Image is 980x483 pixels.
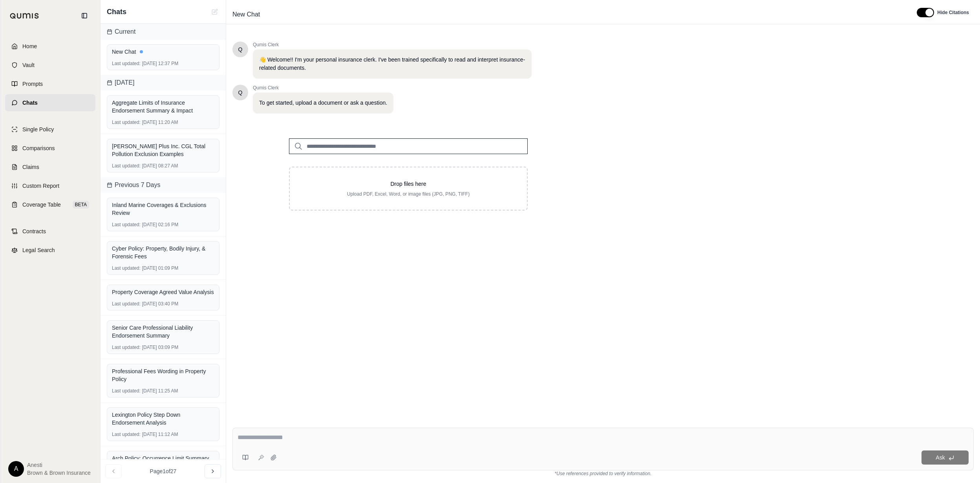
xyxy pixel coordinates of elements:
[259,56,525,72] p: 👋 Welcome!! I'm your personal insurance clerk. I've been trained specifically to read and interpr...
[112,301,214,307] div: [DATE] 03:40 PM
[101,75,226,91] div: [DATE]
[22,42,37,50] span: Home
[5,223,95,240] a: Contracts
[937,9,969,16] span: Hide Citations
[302,180,514,188] p: Drop files here
[22,246,55,254] span: Legal Search
[112,119,214,125] div: [DATE] 11:20 AM
[936,454,945,461] span: Ask
[112,344,214,350] div: [DATE] 03:09 PM
[22,201,61,209] span: Coverage Table
[253,85,393,91] span: Qumis Clerk
[112,142,214,158] div: [PERSON_NAME] Plus Inc. CGL Total Pollution Exclusion Examples
[150,467,177,475] span: Page 1 of 27
[5,177,95,194] a: Custom Report
[22,182,59,190] span: Custom Report
[8,461,24,477] div: A
[112,163,141,169] span: Last updated:
[921,450,969,465] button: Ask
[112,324,214,340] div: Senior Care Professional Liability Endorsement Summary
[5,241,95,259] a: Legal Search
[229,8,263,21] span: New Chat
[22,61,35,69] span: Vault
[107,6,126,17] span: Chats
[112,201,214,217] div: Inland Marine Coverages & Exclusions Review
[238,89,243,96] span: Hello
[112,265,214,271] div: [DATE] 01:09 PM
[5,140,95,157] a: Comparisons
[22,227,46,235] span: Contracts
[253,42,532,48] span: Qumis Clerk
[112,222,214,228] div: [DATE] 02:16 PM
[112,60,214,67] div: [DATE] 12:37 PM
[5,121,95,138] a: Single Policy
[112,301,141,307] span: Last updated:
[5,75,95,93] a: Prompts
[112,388,214,394] div: [DATE] 11:25 AM
[101,177,226,193] div: Previous 7 Days
[5,196,95,213] a: Coverage TableBETA
[302,191,514,197] p: Upload PDF, Excel, Word, or image files (JPG, PNG, TIFF)
[22,125,54,133] span: Single Policy
[112,454,214,462] div: Arch Policy: Occurrence Limit Summary
[112,431,214,438] div: [DATE] 11:12 AM
[27,461,91,469] span: Anesti
[112,411,214,427] div: Lexington Policy Step Down Endorsement Analysis
[5,158,95,176] a: Claims
[238,45,243,53] span: Hello
[5,56,95,74] a: Vault
[229,8,907,21] div: Edit Title
[27,469,91,477] span: Brown & Brown Insurance
[112,288,214,296] div: Property Coverage Agreed Value Analysis
[101,24,226,40] div: Current
[5,38,95,55] a: Home
[112,163,214,169] div: [DATE] 08:27 AM
[22,144,55,152] span: Comparisons
[112,367,214,383] div: Professional Fees Wording in Property Policy
[112,119,141,125] span: Last updated:
[112,60,141,67] span: Last updated:
[112,431,141,438] span: Last updated:
[10,13,39,19] img: Qumis Logo
[112,48,214,56] div: New Chat
[232,470,974,477] div: *Use references provided to verify information.
[112,245,214,260] div: Cyber Policy: Property, Bodily Injury, & Forensic Fees
[210,7,219,16] button: New Chat
[22,99,38,107] span: Chats
[259,99,387,107] p: To get started, upload a document or ask a question.
[73,201,89,209] span: BETA
[112,265,141,271] span: Last updated:
[112,99,214,114] div: Aggregate Limits of Insurance Endorsement Summary & Impact
[5,94,95,111] a: Chats
[78,9,91,22] button: Collapse sidebar
[112,344,141,350] span: Last updated:
[112,388,141,394] span: Last updated:
[112,222,141,228] span: Last updated:
[22,163,39,171] span: Claims
[22,80,43,88] span: Prompts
